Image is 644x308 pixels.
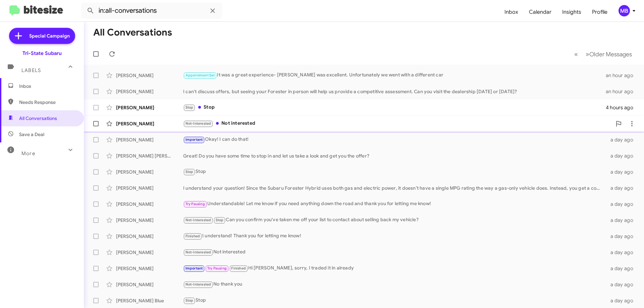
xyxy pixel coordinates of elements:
div: 4 hours ago [606,104,639,111]
div: No thank you [183,281,606,288]
div: Can you confirm you've taken me off your list to contact about selling back my vehicle? [183,216,606,224]
input: Search [81,3,222,19]
span: » [586,50,589,58]
div: Stop [183,104,606,111]
span: Not-Interested [185,282,211,287]
span: Needs Response [19,99,76,106]
span: Stop [185,298,194,303]
nav: Page navigation example [571,47,636,61]
div: [PERSON_NAME] [116,185,183,191]
div: [PERSON_NAME] [PERSON_NAME] [116,152,183,159]
h1: All Conversations [93,27,172,38]
span: Important [185,137,203,142]
span: Stop [185,105,194,110]
div: a day ago [606,233,639,240]
div: [PERSON_NAME] [116,201,183,207]
div: [PERSON_NAME] [116,88,183,95]
div: Hi [PERSON_NAME], sorry, I traded it in already [183,264,606,272]
div: a day ago [606,297,639,304]
div: Not interested [183,248,606,256]
div: a day ago [606,152,639,159]
div: a day ago [606,265,639,272]
div: a day ago [606,217,639,224]
div: Great! Do you have some time to stop in and let us take a look and get you the offer? [183,152,606,159]
a: Insights [557,2,587,22]
span: Special Campaign [29,33,70,39]
span: Stop [216,218,224,222]
span: Labels [21,67,41,73]
div: I understand! Thank you for letting me know! [183,232,606,240]
span: Try Pausing [207,266,227,270]
div: a day ago [606,169,639,175]
div: Understandable! Let me know if you need anything down the road and thank you for letting me know! [183,200,606,208]
button: Next [582,47,636,61]
span: Important [185,266,203,270]
span: « [574,50,578,58]
div: Stop [183,168,606,176]
span: Finished [185,234,200,238]
div: Tri-State Subaru [22,50,62,57]
div: [PERSON_NAME] [116,265,183,272]
span: More [21,150,35,157]
div: I understand your question! Since the Subaru Forester Hybrid uses both gas and electric power, it... [183,185,606,191]
span: Appointment Set [185,73,215,77]
span: Save a Deal [19,131,44,138]
span: Not-Interested [185,218,211,222]
div: [PERSON_NAME] [116,249,183,256]
div: [PERSON_NAME] [116,169,183,175]
a: Special Campaign [9,28,75,44]
div: a day ago [606,201,639,207]
div: a day ago [606,281,639,288]
span: Not-Interested [185,121,211,126]
div: a day ago [606,136,639,143]
div: Okay! I can do that! [183,136,606,143]
div: [PERSON_NAME] Blue [116,297,183,304]
span: Older Messages [589,51,632,58]
button: MB [613,5,637,16]
div: [PERSON_NAME] [116,120,183,127]
span: Not-Interested [185,250,211,254]
div: [PERSON_NAME] [116,136,183,143]
div: Stop [183,297,606,304]
div: [PERSON_NAME] [116,217,183,224]
div: an hour ago [606,72,639,79]
div: It was a great experience- [PERSON_NAME] was excellent. Unfortunately we went with a different car [183,71,606,79]
a: Inbox [499,2,524,22]
div: a day ago [606,249,639,256]
span: Finished [231,266,246,270]
button: Previous [570,47,582,61]
div: [PERSON_NAME] [116,104,183,111]
a: Profile [587,2,613,22]
span: Try Pausing [185,202,205,206]
div: [PERSON_NAME] [116,281,183,288]
span: Stop [185,170,194,174]
a: Calendar [524,2,557,22]
div: MB [619,5,630,16]
span: Inbox [19,83,76,89]
div: an hour ago [606,88,639,95]
div: [PERSON_NAME] [116,72,183,79]
div: I can't discuss offers, but seeing your Forester in person will help us provide a competitive ass... [183,88,606,95]
div: [PERSON_NAME] [116,233,183,240]
span: All Conversations [19,115,57,122]
div: Not interested [183,120,612,127]
div: a day ago [606,185,639,191]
